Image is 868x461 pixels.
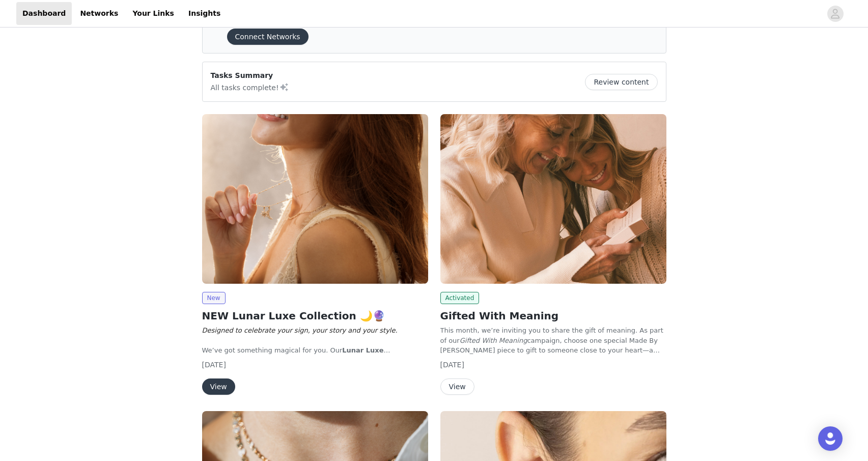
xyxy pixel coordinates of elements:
span: [DATE] [202,361,226,369]
h2: NEW Lunar Luxe Collection 🌙🔮 [202,308,428,323]
p: We’ve got something magical for you. Our is dropping 9/19 with AND . This launch leans into deepe... [202,345,428,356]
a: View [202,383,235,391]
a: View [440,383,474,391]
p: All tasks complete! [211,81,289,93]
a: Networks [74,2,124,25]
button: Connect Networks [227,29,309,45]
div: Open Intercom Messenger [818,426,843,451]
div: avatar [830,6,840,22]
button: View [440,378,474,395]
img: Made by Mary [440,114,666,284]
img: Made by Mary [202,114,428,284]
button: View [202,378,235,395]
span: Activated [440,292,480,304]
p: This month, we’re inviting you to share the gift of meaning. As part of our campaign, choose one ... [440,326,666,356]
span: New [202,292,226,304]
span: [DATE] [440,361,464,369]
a: Insights [182,2,227,25]
a: Your Links [126,2,180,25]
a: Dashboard [16,2,72,25]
h2: Gifted With Meaning [440,308,666,323]
em: Gifted With Meaning [460,337,527,344]
button: Review content [585,74,657,90]
em: Designed to celebrate your sign, your story and your style. [202,327,398,334]
p: Tasks Summary [211,70,289,81]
